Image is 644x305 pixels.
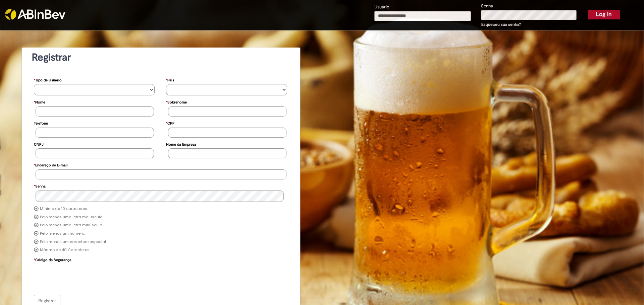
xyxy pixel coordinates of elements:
label: Endereço de E-mail [34,160,67,169]
button: Log in [588,10,620,19]
label: Mínimo de 10 caracteres. [40,206,88,212]
iframe: reCAPTCHA [36,264,138,290]
label: Pelo menos uma letra minúscula. [40,223,103,228]
label: Usuário [374,4,389,10]
a: Esqueceu sua senha? [481,22,521,27]
img: ABInbev-white.png [5,9,65,20]
label: Senha [34,181,46,190]
label: Código de Segurança [34,254,71,264]
label: Senha [481,3,493,9]
label: Nome da Empresa [166,139,196,149]
h1: Registrar [32,52,290,63]
label: Tipo de Usuário [34,75,62,84]
label: País [166,75,174,84]
label: Pelo menos uma letra maiúscula. [40,215,103,220]
label: Pelo menos um número. [40,231,85,236]
label: Sobrenome [166,97,187,106]
label: CPF [166,118,174,128]
label: Máximo de 40 Caracteres. [40,247,90,253]
label: Pelo menos um caractere especial. [40,239,107,245]
label: Nome [34,97,45,106]
label: CNPJ [34,139,44,149]
label: Telefone [34,118,48,128]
